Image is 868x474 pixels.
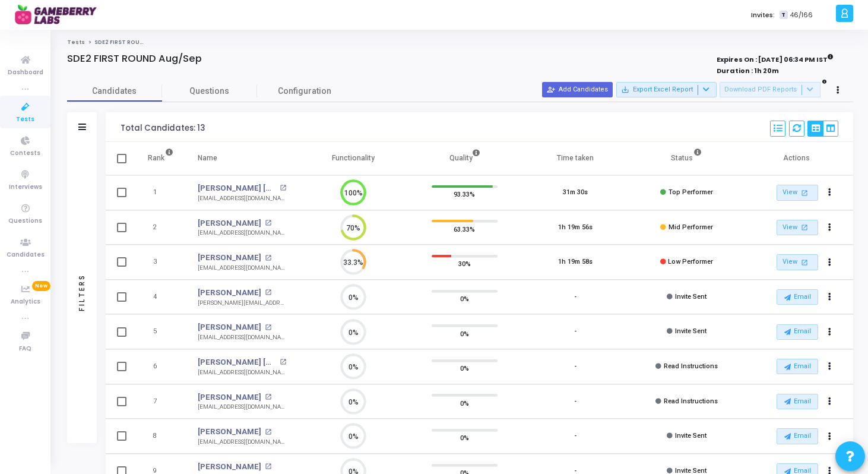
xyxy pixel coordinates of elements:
a: View [777,254,818,270]
span: Top Performer [669,188,713,196]
mat-icon: open_in_new [799,222,809,232]
th: Functionality [298,142,409,175]
span: Dashboard [8,68,43,78]
span: Tests [16,115,34,125]
div: 31m 30s [563,188,588,198]
a: [PERSON_NAME] [198,391,261,403]
mat-icon: save_alt [621,86,629,94]
img: logo [15,3,104,27]
span: Contests [10,148,40,159]
span: 63.33% [454,223,475,235]
span: Invite Sent [675,327,707,335]
mat-icon: open_in_new [280,359,286,365]
div: [EMAIL_ADDRESS][DOMAIN_NAME] [198,333,286,342]
button: Actions [822,254,838,271]
div: - [574,431,576,441]
a: [PERSON_NAME] [198,252,261,264]
label: Invites: [751,10,775,20]
div: - [574,397,576,407]
span: Interviews [9,182,42,192]
th: Status [631,142,742,175]
button: Email [777,359,818,374]
span: SDE2 FIRST ROUND Aug/Sep [94,39,175,46]
button: Actions [822,324,838,340]
td: 4 [135,280,186,315]
button: Actions [822,359,838,375]
span: 46/166 [790,10,813,20]
span: 0% [460,432,469,444]
div: Time taken [557,151,594,165]
span: Mid Performer [669,223,713,231]
h4: SDE2 FIRST ROUND Aug/Sep [67,53,202,65]
button: Email [777,428,818,444]
th: Actions [742,142,853,175]
th: Quality [409,142,520,175]
span: Low Performer [668,258,713,266]
mat-icon: open_in_new [799,257,809,267]
a: [PERSON_NAME] [PERSON_NAME] [198,356,276,368]
div: [EMAIL_ADDRESS][DOMAIN_NAME] [198,438,286,447]
th: Rank [135,142,186,175]
mat-icon: open_in_new [265,289,271,296]
div: [PERSON_NAME][EMAIL_ADDRESS][DOMAIN_NAME] [198,299,286,308]
span: 93.33% [454,188,475,200]
span: Invite Sent [675,432,707,440]
div: [EMAIL_ADDRESS][DOMAIN_NAME] [198,194,286,203]
button: Actions [822,393,838,410]
button: Email [777,394,818,409]
a: [PERSON_NAME] [198,426,261,438]
span: Read Instructions [664,397,718,405]
a: Tests [67,39,85,46]
td: 8 [135,419,186,454]
td: 6 [135,349,186,384]
span: New [32,281,50,291]
button: Actions [822,185,838,201]
mat-icon: open_in_new [265,394,271,400]
span: Questions [162,85,257,97]
span: 0% [460,397,469,409]
a: View [777,185,818,201]
a: [PERSON_NAME] [198,217,261,229]
span: 0% [460,327,469,339]
div: [EMAIL_ADDRESS][DOMAIN_NAME] [198,229,286,238]
a: [PERSON_NAME] [198,461,261,473]
button: Download PDF Reports [720,82,821,97]
td: 3 [135,245,186,280]
div: 1h 19m 56s [558,223,593,233]
span: Configuration [278,85,331,97]
mat-icon: open_in_new [799,188,809,198]
mat-icon: open_in_new [265,324,271,331]
strong: Expires On : [DATE] 06:34 PM IST [717,52,834,65]
span: Invite Sent [675,293,707,301]
td: 2 [135,210,186,245]
span: T [780,11,787,20]
span: 30% [458,258,471,270]
mat-icon: open_in_new [265,429,271,435]
div: Filters [77,227,87,358]
button: Actions [822,219,838,236]
a: [PERSON_NAME] [198,287,261,299]
div: [EMAIL_ADDRESS][DOMAIN_NAME] [198,368,286,377]
mat-icon: open_in_new [280,185,286,191]
button: Email [777,289,818,305]
strong: Duration : 1h 20m [717,66,779,75]
div: [EMAIL_ADDRESS][DOMAIN_NAME] [198,264,286,273]
div: [EMAIL_ADDRESS][DOMAIN_NAME] [198,403,286,412]
div: Total Candidates: 13 [121,124,205,133]
div: View Options [807,121,838,137]
button: Email [777,324,818,340]
div: 1h 19m 58s [558,257,593,267]
a: View [777,220,818,236]
button: Export Excel Report [616,82,717,97]
span: 0% [460,362,469,374]
mat-icon: open_in_new [265,255,271,261]
span: Candidates [67,85,162,97]
button: Actions [822,289,838,305]
div: - [574,327,576,337]
td: 5 [135,314,186,349]
button: Actions [822,428,838,445]
span: Analytics [11,297,40,307]
span: Candidates [7,250,45,260]
span: Questions [8,216,42,226]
